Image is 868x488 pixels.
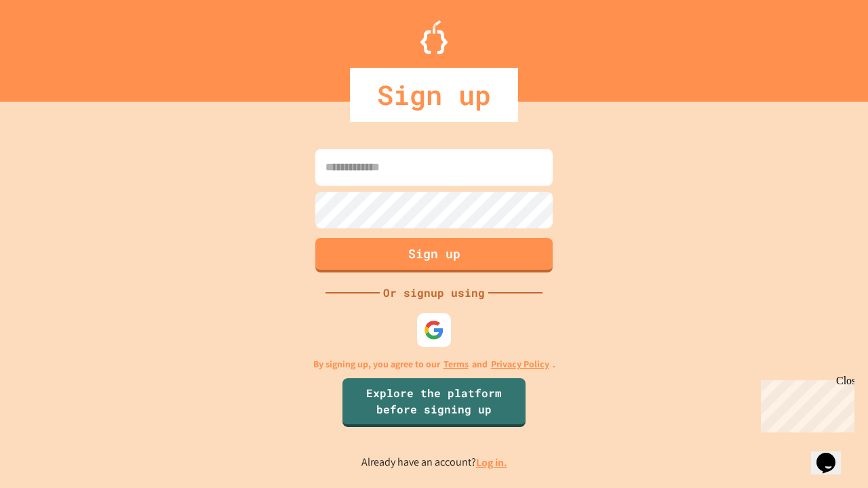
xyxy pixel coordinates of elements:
[315,238,553,272] button: Sign up
[811,434,854,474] iframe: chat widget
[313,357,555,371] p: By signing up, you agree to our and .
[424,320,444,340] img: google-icon.svg
[350,68,518,122] div: Sign up
[476,455,507,470] a: Log in.
[380,285,488,301] div: Or signup using
[361,454,507,471] p: Already have an account?
[342,378,526,427] a: Explore the platform before signing up
[755,375,854,432] iframe: chat widget
[443,357,469,371] a: Terms
[5,5,94,86] div: Chat with us now!Close
[491,357,549,371] a: Privacy Policy
[420,20,448,54] img: Logo.svg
